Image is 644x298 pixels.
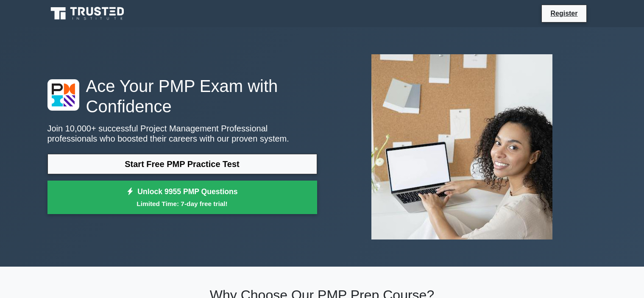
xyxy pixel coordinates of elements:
[545,8,583,19] a: Register
[58,199,307,209] small: Limited Time: 7-day free trial!
[47,181,317,214] a: Unlock 9955 PMP QuestionsLimited Time: 7-day free trial!
[47,154,317,174] a: Start Free PMP Practice Test
[47,76,317,117] h1: Ace Your PMP Exam with Confidence
[47,123,317,144] p: Join 10,000+ successful Project Management Professional professionals who boosted their careers w...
